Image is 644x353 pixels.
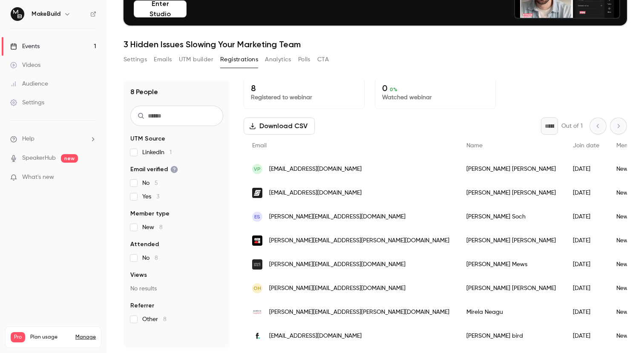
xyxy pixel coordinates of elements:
[254,165,261,173] span: VP
[251,93,357,102] p: Registered to webinar
[30,334,70,341] span: Plan usage
[317,53,329,66] button: CTA
[159,224,163,230] span: 8
[561,122,583,130] p: Out of 1
[252,143,267,149] span: Email
[458,324,564,348] div: [PERSON_NAME] bird
[252,331,262,341] img: fiskaly.com
[252,307,262,317] img: publicissapient.com
[22,173,54,182] span: What's new
[564,157,608,181] div: [DATE]
[269,165,362,174] span: [EMAIL_ADDRESS][DOMAIN_NAME]
[61,154,78,163] span: new
[298,53,310,66] button: Polls
[130,165,178,174] span: Email verified
[252,259,262,270] img: makebuild.studio
[564,276,608,300] div: [DATE]
[564,181,608,205] div: [DATE]
[142,179,158,187] span: No
[458,253,564,276] div: [PERSON_NAME] Mews
[252,188,262,198] img: ethansuero.com
[573,143,599,149] span: Join date
[254,213,260,221] span: ES
[142,223,163,232] span: New
[11,7,24,21] img: MakeBuild
[10,42,40,51] div: Events
[32,10,60,18] h6: MakeBuild
[244,118,315,135] button: Download CSV
[130,210,170,218] span: Member type
[142,192,159,201] span: Yes
[269,236,449,245] span: [PERSON_NAME][EMAIL_ADDRESS][PERSON_NAME][DOMAIN_NAME]
[10,135,96,143] li: help-dropdown-opener
[124,53,147,66] button: Settings
[269,260,405,269] span: [PERSON_NAME][EMAIL_ADDRESS][DOMAIN_NAME]
[86,174,96,181] iframe: Noticeable Trigger
[458,300,564,324] div: Mirela Neagu
[564,253,608,276] div: [DATE]
[458,181,564,205] div: [PERSON_NAME] [PERSON_NAME]
[130,271,147,279] span: Views
[156,194,159,200] span: 3
[155,180,158,186] span: 5
[130,284,223,293] p: No results
[22,135,34,143] span: Help
[130,87,158,97] h1: 8 People
[265,53,291,66] button: Analytics
[124,39,627,49] h1: 3 Hidden Issues Slowing Your Marketing Team
[11,332,25,342] span: Pro
[10,80,48,88] div: Audience
[134,0,187,17] button: Enter Studio
[75,334,96,341] a: Manage
[382,93,489,102] p: Watched webinar
[154,53,172,66] button: Emails
[220,53,258,66] button: Registrations
[142,315,167,324] span: Other
[382,83,489,93] p: 0
[10,98,44,107] div: Settings
[458,157,564,181] div: [PERSON_NAME] [PERSON_NAME]
[458,205,564,229] div: [PERSON_NAME] Soch
[142,254,158,262] span: No
[22,154,56,163] a: SpeakerHub
[253,284,261,292] span: OH
[252,235,262,246] img: generationhome.com
[130,301,154,310] span: Referrer
[269,308,449,317] span: [PERSON_NAME][EMAIL_ADDRESS][PERSON_NAME][DOMAIN_NAME]
[466,143,483,149] span: Name
[269,284,405,293] span: [PERSON_NAME][EMAIL_ADDRESS][DOMAIN_NAME]
[269,332,362,341] span: [EMAIL_ADDRESS][DOMAIN_NAME]
[142,148,172,157] span: LinkedIn
[10,61,40,69] div: Videos
[269,212,405,221] span: [PERSON_NAME][EMAIL_ADDRESS][DOMAIN_NAME]
[251,83,357,93] p: 8
[269,189,362,198] span: [EMAIL_ADDRESS][DOMAIN_NAME]
[458,229,564,253] div: [PERSON_NAME] [PERSON_NAME]
[130,135,223,324] section: facet-groups
[170,149,172,155] span: 1
[564,324,608,348] div: [DATE]
[564,300,608,324] div: [DATE]
[564,205,608,229] div: [DATE]
[130,135,165,143] span: UTM Source
[179,53,213,66] button: UTM builder
[155,255,158,261] span: 8
[390,86,397,92] span: 0 %
[163,316,167,322] span: 8
[130,240,159,249] span: Attended
[564,229,608,253] div: [DATE]
[458,276,564,300] div: [PERSON_NAME] [PERSON_NAME]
